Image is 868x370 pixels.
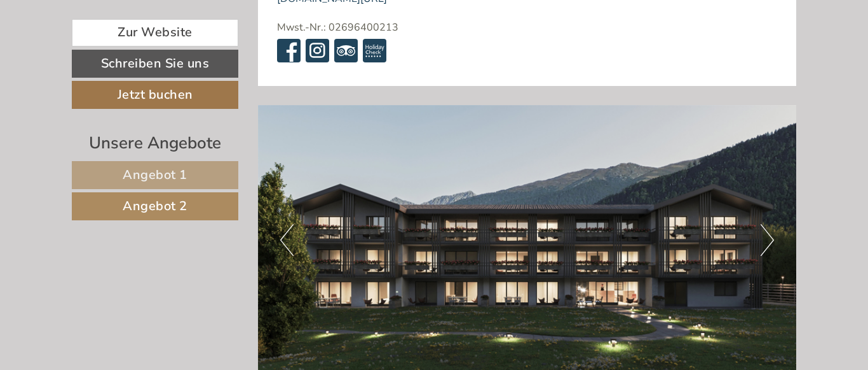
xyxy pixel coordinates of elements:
[323,20,398,34] span: : 02696400213
[761,224,774,256] button: Next
[184,78,482,89] div: Sie
[226,10,275,31] div: [DATE]
[19,37,206,47] div: Hotel Kristall
[10,34,212,73] div: Guten Tag, wie können wir Ihnen helfen?
[184,118,482,127] small: 18:26
[72,19,238,46] a: Zur Website
[415,330,501,358] button: Senden
[72,131,238,155] div: Unsere Angebote
[123,197,187,215] span: Angebot 2
[19,62,206,71] small: 18:25
[72,50,238,78] a: Schreiben Sie uns
[123,166,187,183] span: Angebot 1
[72,81,238,109] a: Jetzt buchen
[178,76,491,129] div: wäre der Preis pro Tag gleich, wenn wir erst am [DATE] anreisen?
[280,224,294,256] button: Previous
